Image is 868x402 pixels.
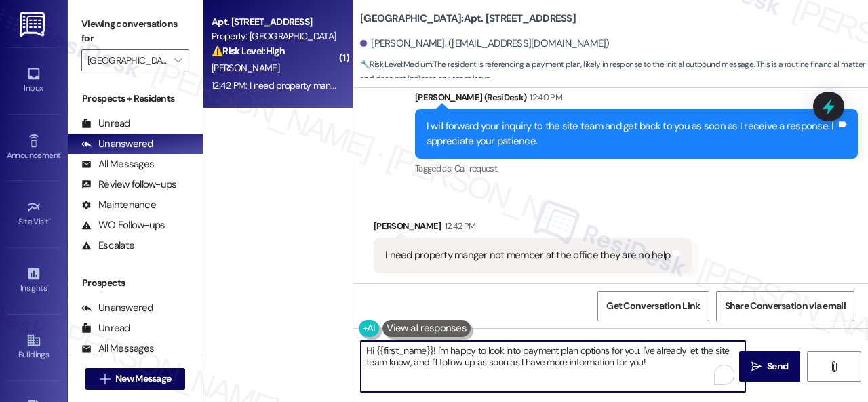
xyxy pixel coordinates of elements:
[427,119,836,148] div: I will forward your inquiry to the site team and get back to you as soon as I receive a response....
[81,321,130,336] div: Unread
[374,219,692,238] div: [PERSON_NAME]
[81,218,165,233] div: WO Follow-ups
[115,371,171,386] span: New Message
[49,215,51,224] span: •
[606,299,700,313] span: Get Conversation Link
[81,342,154,356] div: All Messages
[81,117,130,131] div: Unread
[829,361,839,372] i: 
[360,12,576,26] b: [GEOGRAPHIC_DATA]: Apt. [STREET_ADDRESS]
[81,137,153,151] div: Unanswered
[7,262,61,299] a: Insights •
[597,291,709,321] button: Get Conversation Link
[7,329,61,365] a: Buildings
[68,276,203,290] div: Prospects
[385,248,670,262] div: I need property manger not member at the office they are no help
[716,291,854,321] button: Share Conversation via email
[767,359,788,374] span: Send
[81,14,189,49] label: Viewing conversations for
[454,163,497,174] span: Call request
[361,341,745,392] textarea: To enrich screen reader interactions, please activate Accessibility in Grammarly extension settings
[85,368,186,390] button: New Message
[751,361,762,372] i: 
[87,49,167,71] input: All communities
[7,196,61,233] a: Site Visit •
[360,37,610,51] div: [PERSON_NAME]. ([EMAIL_ADDRESS][DOMAIN_NAME])
[81,198,156,212] div: Maintenance
[739,351,800,382] button: Send
[360,58,868,87] span: : The resident is referencing a payment plan, likely in response to the initial outbound message....
[725,299,846,313] span: Share Conversation via email
[212,62,279,74] span: [PERSON_NAME]
[441,219,476,233] div: 12:42 PM
[7,62,61,99] a: Inbox
[174,55,182,66] i: 
[60,148,62,158] span: •
[81,178,176,192] div: Review follow-ups
[81,157,154,172] div: All Messages
[212,29,337,43] div: Property: [GEOGRAPHIC_DATA]
[212,15,337,29] div: Apt. [STREET_ADDRESS]
[212,79,511,92] div: 12:42 PM: I need property manger not member at the office they are no help
[20,12,47,37] img: ResiDesk Logo
[415,90,858,109] div: [PERSON_NAME] (ResiDesk)
[47,281,49,291] span: •
[360,59,432,70] strong: 🔧 Risk Level: Medium
[415,159,858,178] div: Tagged as:
[81,239,134,253] div: Escalate
[68,92,203,106] div: Prospects + Residents
[81,301,153,315] div: Unanswered
[100,374,110,384] i: 
[212,45,285,57] strong: ⚠️ Risk Level: High
[526,90,562,104] div: 12:40 PM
